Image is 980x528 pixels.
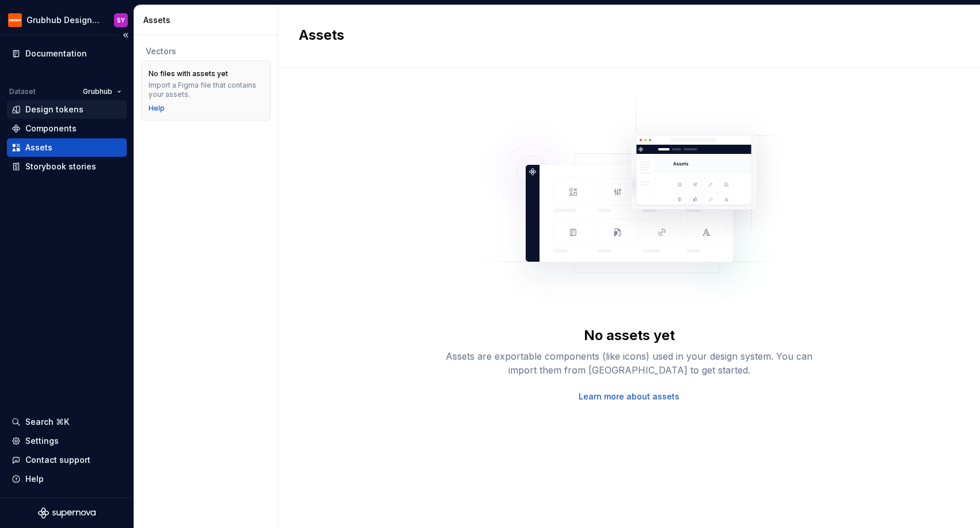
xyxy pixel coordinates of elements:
div: Storybook stories [25,161,96,172]
svg: Supernova Logo [38,507,96,519]
button: Contact support [7,451,127,469]
button: Search ⌘K [7,413,127,431]
div: Import a Figma file that contains your assets. [149,81,263,99]
a: Help [149,104,165,113]
span: Grubhub [83,87,112,96]
a: Design tokens [7,100,127,119]
div: Design tokens [25,104,83,115]
button: Help [7,470,127,488]
a: Assets [7,138,127,157]
button: Grubhub Design SystemSY [2,7,131,32]
div: Documentation [25,48,87,59]
div: Components [25,123,77,134]
div: No assets yet [584,326,675,345]
div: Assets are exportable components (like icons) used in your design system. You can import them fro... [445,349,814,377]
a: Components [7,119,127,138]
div: Contact support [25,454,90,466]
div: Assets [143,14,273,26]
a: Storybook stories [7,157,127,176]
a: Documentation [7,44,127,63]
div: Dataset [9,87,36,96]
button: Grubhub [78,84,127,100]
button: Collapse sidebar [117,27,134,43]
div: SY [117,16,125,25]
a: Settings [7,432,127,450]
div: Settings [25,435,59,447]
div: Grubhub Design System [26,14,100,26]
div: No files with assets yet [149,69,228,78]
a: Learn more about assets [579,391,679,402]
img: 4e8d6f31-f5cf-47b4-89aa-e4dec1dc0822.png [8,13,22,27]
div: Help [25,473,44,485]
h2: Assets [299,26,945,44]
div: Assets [25,142,52,153]
div: Search ⌘K [25,416,69,428]
div: Vectors [146,46,266,57]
